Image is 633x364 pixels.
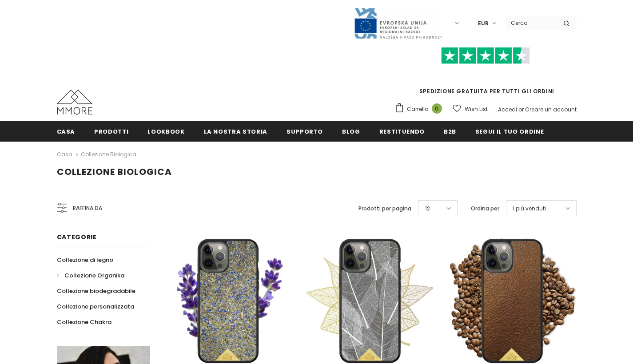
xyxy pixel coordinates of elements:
[354,19,442,27] a: Javni Razpis
[57,252,113,268] a: Collezione di legno
[147,127,184,136] span: Lookbook
[57,314,111,330] a: Collezione Chakra
[147,121,184,141] a: Lookbook
[379,127,425,136] span: Restituendo
[432,103,442,114] span: 0
[81,150,136,158] a: Collezione biologica
[204,127,267,136] span: La nostra storia
[94,121,128,141] a: Prodotti
[441,47,530,64] img: Fidati di Pilot Stars
[73,203,102,213] span: Raffina da
[57,90,92,115] img: Casi MMORE
[407,105,428,114] span: Carrello
[57,318,111,326] span: Collezione Chakra
[394,64,577,87] iframe: Customer reviews powered by Trustpilot
[57,287,135,295] span: Collezione biodegradabile
[518,106,524,113] span: or
[475,127,544,136] span: Segui il tuo ordine
[57,127,76,136] span: Casa
[394,103,446,116] a: Carrello 0
[57,121,76,141] a: Casa
[57,302,134,311] span: Collezione personalizzata
[525,106,577,113] a: Creare un account
[64,271,124,280] span: Collezione Organika
[342,121,360,141] a: Blog
[471,204,499,213] label: Ordina per
[513,204,546,213] span: I più venduti
[498,106,517,113] a: Accedi
[394,51,577,95] span: SPEDIZIONE GRATUITA PER TUTTI GLI ORDINI
[57,283,135,299] a: Collezione biodegradabile
[465,105,488,114] span: Wish List
[444,127,456,136] span: B2B
[204,121,267,141] a: La nostra storia
[57,256,113,264] span: Collezione di legno
[287,127,323,136] span: supporto
[342,127,360,136] span: Blog
[358,204,411,213] label: Prodotti per pagina
[478,19,489,28] span: EUR
[354,7,442,40] img: Javni Razpis
[425,204,430,213] span: 12
[57,268,124,283] a: Collezione Organika
[57,233,97,241] span: Categorie
[444,121,456,141] a: B2B
[475,121,544,141] a: Segui il tuo ordine
[57,149,72,160] a: Casa
[287,121,323,141] a: supporto
[453,101,488,117] a: Wish List
[94,127,128,136] span: Prodotti
[57,166,172,178] span: Collezione biologica
[506,16,557,29] input: Search Site
[379,121,425,141] a: Restituendo
[57,299,134,314] a: Collezione personalizzata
